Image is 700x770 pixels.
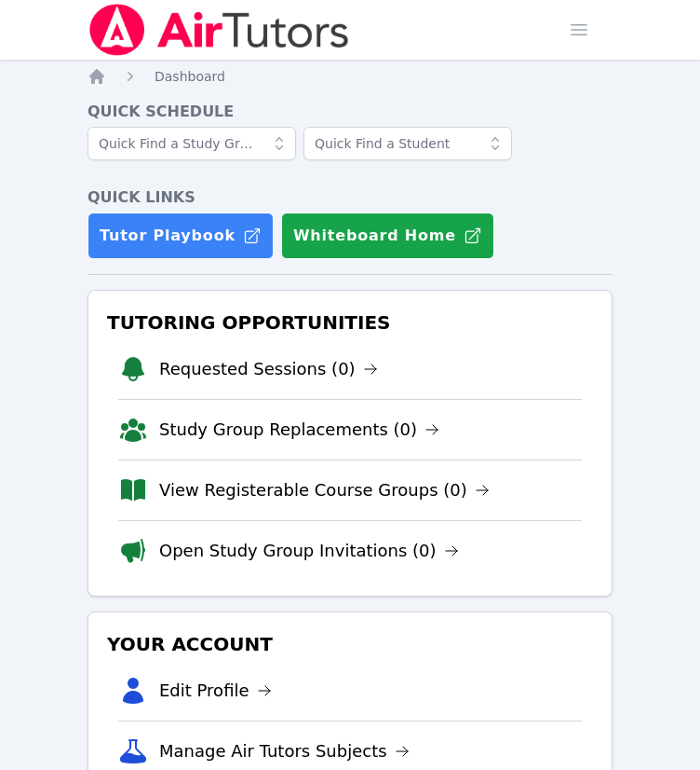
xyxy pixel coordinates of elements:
input: Quick Find a Study Group [87,127,296,160]
a: Study Group Replacements (0) [159,417,439,443]
a: Open Study Group Invitations (0) [159,538,459,564]
input: Quick Find a Student [303,127,512,160]
h4: Quick Schedule [87,101,612,123]
a: Dashboard [155,67,225,86]
a: View Registerable Course Groups (0) [159,477,490,503]
a: Requested Sessions (0) [159,356,378,382]
h3: Tutoring Opportunities [103,306,597,339]
nav: Breadcrumb [87,67,612,86]
a: Manage Air Tutors Subjects [159,738,410,764]
h4: Quick Links [87,186,612,209]
a: Tutor Playbook [87,213,274,259]
img: Air Tutors [87,4,351,56]
h3: Your Account [103,627,597,661]
button: Whiteboard Home [281,213,494,259]
span: Dashboard [155,69,225,84]
a: Edit Profile [159,678,272,704]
